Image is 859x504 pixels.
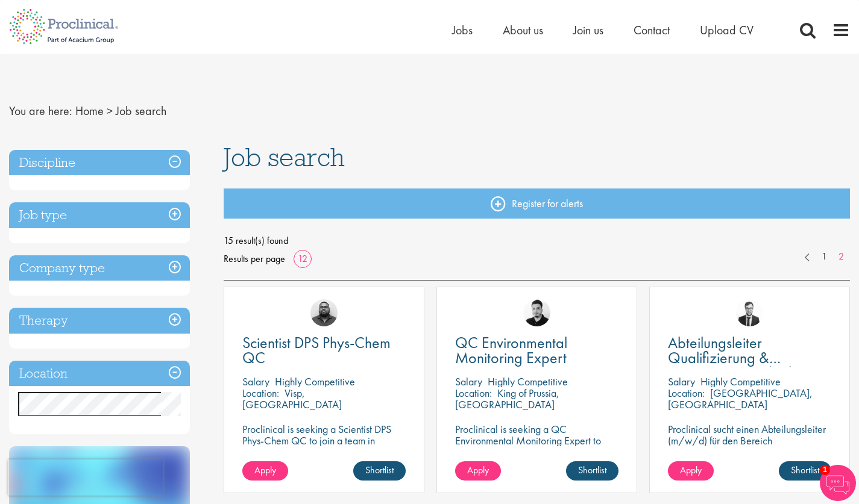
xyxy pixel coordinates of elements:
[668,423,831,492] p: Proclinical sucht einen Abteilungsleiter (m/w/d) für den Bereich Qualifizierung zur Verstärkung d...
[224,250,285,268] span: Results per page
[816,250,833,264] a: 1
[9,308,190,334] h3: Therapy
[224,232,850,250] span: 15 result(s) found
[242,461,288,481] a: Apply
[668,461,714,481] a: Apply
[116,103,166,119] span: Job search
[254,464,276,476] span: Apply
[700,375,781,388] p: Highly Competitive
[467,464,489,476] span: Apply
[455,386,559,411] p: King of Prussia, [GEOGRAPHIC_DATA]
[242,423,406,458] p: Proclinical is seeking a Scientist DPS Phys-Chem QC to join a team in [GEOGRAPHIC_DATA]
[8,459,163,496] iframe: reCAPTCHA
[832,250,850,264] a: 2
[668,386,705,400] span: Location:
[503,22,543,38] a: About us
[455,335,618,366] a: QC Environmental Monitoring Expert
[9,255,190,281] h3: Company type
[488,375,568,388] p: Highly Competitive
[9,361,190,387] h3: Location
[242,375,269,388] span: Salary
[224,188,850,219] a: Register for alerts
[668,375,695,388] span: Salary
[455,332,567,368] span: QC Environmental Monitoring Expert
[700,22,754,38] a: Upload CV
[668,332,804,383] span: Abteilungsleiter Qualifizierung & Kalibrierung (m/w/d)
[668,335,831,366] a: Abteilungsleiter Qualifizierung & Kalibrierung (m/w/d)
[779,461,831,481] a: Shortlist
[523,299,550,326] img: Anderson Maldonado
[242,386,342,411] p: Visp, [GEOGRAPHIC_DATA]
[242,332,391,368] span: Scientist DPS Phys-Chem QC
[294,252,312,265] a: 12
[455,375,482,388] span: Salary
[107,103,113,119] span: >
[680,464,702,476] span: Apply
[275,375,355,388] p: Highly Competitive
[820,465,856,501] img: Chatbot
[455,461,501,481] a: Apply
[573,22,603,38] a: Join us
[566,461,618,481] a: Shortlist
[455,386,492,400] span: Location:
[75,103,104,119] a: breadcrumb link
[634,22,670,38] a: Contact
[9,103,72,119] span: You are here:
[242,335,406,366] a: Scientist DPS Phys-Chem QC
[9,202,190,228] h3: Job type
[668,386,813,411] p: [GEOGRAPHIC_DATA], [GEOGRAPHIC_DATA]
[224,141,345,173] span: Job search
[310,299,338,326] img: Ashley Bennett
[9,150,190,176] h3: Discipline
[820,465,830,475] span: 1
[736,299,763,326] img: Antoine Mortiaux
[452,22,473,38] a: Jobs
[455,423,618,469] p: Proclinical is seeking a QC Environmental Monitoring Expert to support quality control operations...
[353,461,406,481] a: Shortlist
[242,386,279,400] span: Location:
